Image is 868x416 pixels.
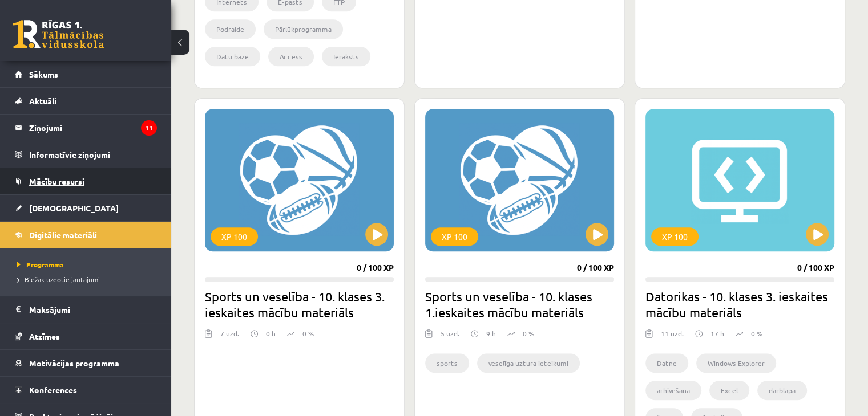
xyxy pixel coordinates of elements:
li: Ieraksts [322,47,370,66]
a: Atzīmes [15,323,157,349]
span: Atzīmes [29,331,60,341]
p: 17 h [710,328,724,338]
h2: Sports un veselība - 10. klases 1.ieskaites mācību materiāls [425,288,614,320]
span: [DEMOGRAPHIC_DATA] [29,203,119,213]
div: XP 100 [651,227,699,246]
li: Excel [709,381,749,400]
a: Aktuāli [15,88,157,114]
li: sports [425,353,469,373]
a: Informatīvie ziņojumi [15,141,157,168]
h2: Datorikas - 10. klases 3. ieskaites mācību materiāls [645,288,834,320]
p: 0 h [266,328,276,338]
div: XP 100 [211,227,258,246]
a: Mācību resursi [15,168,157,194]
p: 0 % [751,328,762,338]
p: 0 % [523,328,534,338]
div: XP 100 [431,227,478,246]
a: Sākums [15,61,157,87]
span: Konferences [29,385,77,395]
span: Digitālie materiāli [29,230,97,240]
legend: Maksājumi [29,296,157,323]
span: Sākums [29,69,58,79]
span: Motivācijas programma [29,358,119,368]
li: Pārlūkprogramma [264,19,343,39]
li: Podraide [205,19,256,39]
span: Programma [17,260,64,269]
li: Windows Explorer [696,353,776,373]
a: Konferences [15,377,157,403]
li: Datu bāze [205,47,260,66]
a: Ziņojumi11 [15,115,157,141]
div: 5 uzd. [441,328,459,345]
legend: Informatīvie ziņojumi [29,141,157,168]
legend: Ziņojumi [29,115,157,141]
li: arhivēšana [645,381,701,400]
p: 0 % [302,328,314,338]
span: Aktuāli [29,96,56,106]
li: veselīga uztura ieteikumi [477,353,580,373]
p: 9 h [486,328,496,338]
li: Access [268,47,314,66]
a: Motivācijas programma [15,350,157,376]
a: Maksājumi [15,296,157,323]
div: 11 uzd. [661,328,684,345]
li: Datne [645,353,688,373]
a: Programma [17,259,160,270]
a: [DEMOGRAPHIC_DATA] [15,195,157,221]
span: Biežāk uzdotie jautājumi [17,275,100,284]
i: 11 [141,120,157,136]
div: 7 uzd. [220,328,239,345]
span: Mācību resursi [29,176,84,186]
li: darblapa [757,381,807,400]
a: Biežāk uzdotie jautājumi [17,274,160,284]
a: Digitālie materiāli [15,222,157,248]
h2: Sports un veselība - 10. klases 3. ieskaites mācību materiāls [205,288,394,320]
a: Rīgas 1. Tālmācības vidusskola [13,20,104,48]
